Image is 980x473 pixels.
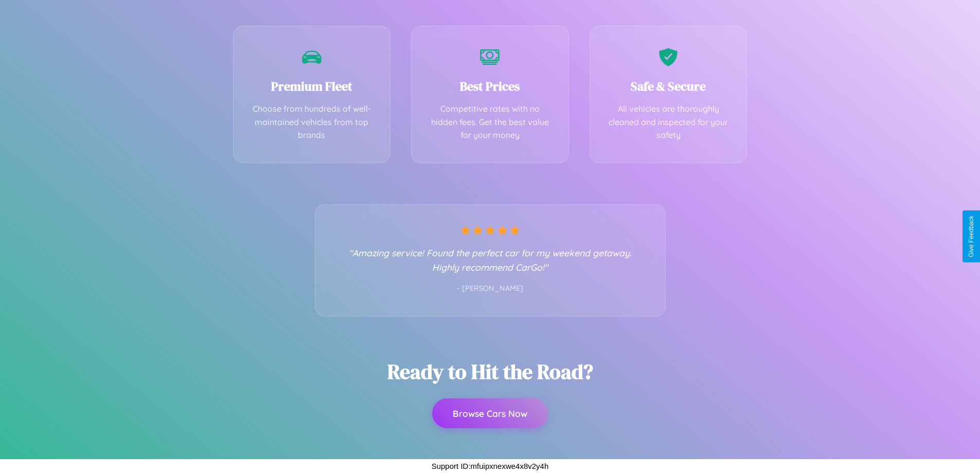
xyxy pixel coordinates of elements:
[249,102,375,142] p: Choose from hundreds of well-maintained vehicles from top brands
[432,459,549,473] p: Support ID: mfuipxnexwe4x8v2y4h
[387,358,593,386] h2: Ready to Hit the Road?
[605,78,732,95] h3: Safe & Secure
[336,282,645,295] p: - [PERSON_NAME]
[605,102,732,142] p: All vehicles are thoroughly cleaned and inspected for your safety
[427,78,553,95] h3: Best Prices
[427,102,553,142] p: Competitive rates with no hidden fees. Get the best value for your money
[432,398,548,428] button: Browse Cars Now
[336,246,645,274] p: "Amazing service! Found the perfect car for my weekend getaway. Highly recommend CarGo!"
[968,216,975,257] div: Give Feedback
[249,78,375,95] h3: Premium Fleet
